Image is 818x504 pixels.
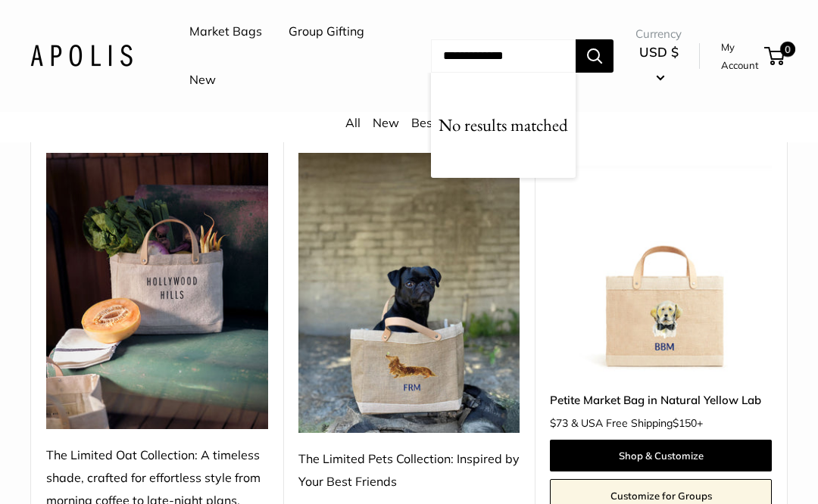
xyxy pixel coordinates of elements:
[431,110,576,140] p: No results matched
[550,153,772,375] img: Petite Market Bag in Natural Yellow Lab
[766,47,785,65] a: 0
[780,42,795,57] span: 0
[298,153,520,433] img: The Limited Pets Collection: Inspired by Your Best Friends
[298,448,520,493] div: The Limited Pets Collection: Inspired by Your Best Friends
[550,416,568,430] span: $73
[189,69,216,92] a: New
[12,446,162,492] iframe: Sign Up via Text for Offers
[30,45,133,67] img: Apolis
[189,20,262,43] a: Market Bags
[431,39,576,73] input: Search...
[635,40,682,89] button: USD $
[289,20,364,43] a: Group Gifting
[673,416,697,430] span: $150
[46,153,268,430] img: The Limited Oat Collection: A timeless shade, crafted for effortless style from morning coffee to...
[550,391,772,409] a: Petite Market Bag in Natural Yellow Lab
[721,38,759,75] a: My Account
[345,115,361,130] a: All
[576,39,613,73] button: Search
[639,44,679,60] span: USD $
[635,23,682,45] span: Currency
[571,418,703,428] span: & USA Free Shipping +
[411,115,473,130] a: Bestsellers
[550,153,772,375] a: Petite Market Bag in Natural Yellow LabPetite Market Bag in Natural Yellow Lab
[550,440,772,471] a: Shop & Customize
[373,115,399,130] a: New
